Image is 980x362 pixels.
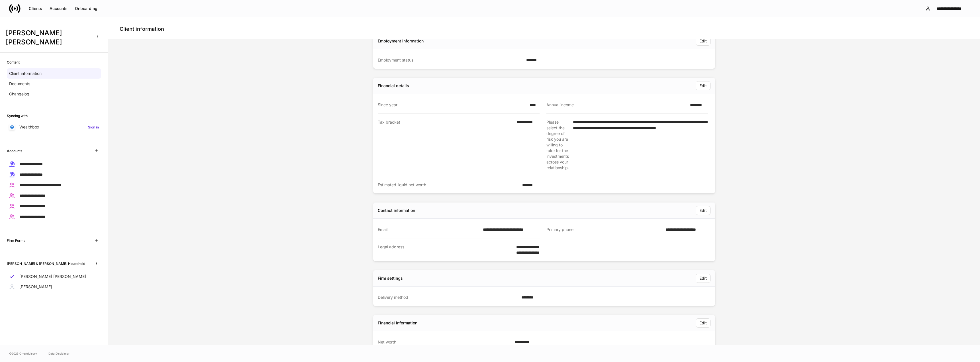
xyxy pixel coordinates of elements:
[19,274,86,279] p: [PERSON_NAME] [PERSON_NAME]
[378,208,415,213] div: Contact information
[120,26,164,32] h4: Client information
[19,284,52,290] p: [PERSON_NAME]
[696,318,710,328] button: Edit
[7,60,20,65] h6: Content
[378,119,513,170] div: Tax bracket
[699,208,707,213] div: Edit
[7,271,101,282] a: [PERSON_NAME] [PERSON_NAME]
[546,119,569,171] div: Please select the degree of risk you are willing to take for the investments across your relation...
[378,339,511,345] div: Net worth
[75,6,97,11] div: Onboarding
[50,6,68,11] div: Accounts
[699,275,707,281] div: Edit
[9,351,37,356] span: © 2025 OneAdvisory
[6,28,91,47] h3: [PERSON_NAME] [PERSON_NAME]
[546,102,687,108] div: Annual income
[378,38,424,44] div: Employment information
[9,91,29,97] p: Changelog
[378,244,504,255] div: Legal address
[9,81,30,87] p: Documents
[7,122,101,132] a: WealthboxSign in
[7,89,101,99] a: Changelog
[378,83,409,89] div: Financial details
[7,282,101,292] a: [PERSON_NAME]
[9,71,42,76] p: Client information
[7,113,28,118] h6: Syncing with
[696,206,710,215] button: Edit
[25,4,46,13] button: Clients
[378,294,518,300] div: Delivery method
[7,68,101,79] a: Client information
[378,275,403,281] div: Firm settings
[7,79,101,89] a: Documents
[696,274,710,283] button: Edit
[7,238,25,243] h6: Firm Forms
[46,4,71,13] button: Accounts
[699,83,707,89] div: Edit
[19,124,39,130] p: Wealthbox
[378,102,526,108] div: Since year
[71,4,101,13] button: Onboarding
[696,81,710,90] button: Edit
[699,320,707,326] div: Edit
[88,124,99,130] h6: Sign in
[378,320,417,326] div: Financial information
[378,227,479,232] div: Email
[378,182,519,188] div: Estimated liquid net worth
[7,261,85,266] h6: [PERSON_NAME] & [PERSON_NAME] Household
[699,38,707,44] div: Edit
[29,6,42,11] div: Clients
[48,351,70,356] a: Data Disclaimer
[546,227,662,233] div: Primary phone
[696,36,710,46] button: Edit
[378,57,523,63] div: Employment status
[7,148,22,154] h6: Accounts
